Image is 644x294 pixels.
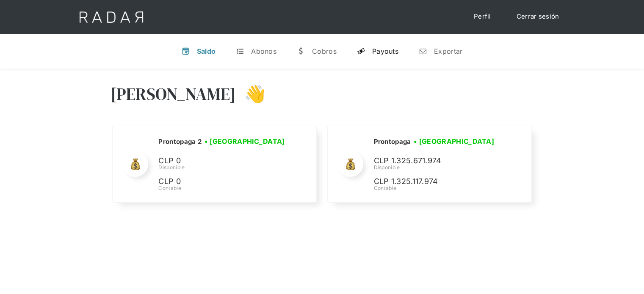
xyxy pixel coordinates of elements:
div: Disponible [158,164,287,171]
h2: Prontopaga 2 [158,137,202,146]
div: Abonos [251,47,276,55]
p: CLP 1.325.671.974 [373,155,500,167]
h3: • [GEOGRAPHIC_DATA] [414,136,494,146]
p: CLP 0 [158,155,285,167]
div: Saldo [197,47,216,55]
div: v [182,47,190,55]
p: CLP 1.325.117.974 [373,176,500,188]
div: Disponible [373,164,500,171]
a: Cerrar sesión [508,8,568,25]
div: Cobros [312,47,337,55]
div: Exportar [434,47,462,55]
div: y [357,47,365,55]
h3: [PERSON_NAME] [111,83,236,104]
div: Payouts [372,47,398,55]
div: n [419,47,427,55]
div: Contable [373,184,500,192]
div: Contable [158,184,287,192]
div: w [297,47,305,55]
h3: 👋 [236,83,265,104]
div: t [236,47,244,55]
a: Perfil [465,8,500,25]
h2: Prontopaga [373,137,411,146]
h3: • [GEOGRAPHIC_DATA] [205,136,285,146]
p: CLP 0 [158,176,285,188]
